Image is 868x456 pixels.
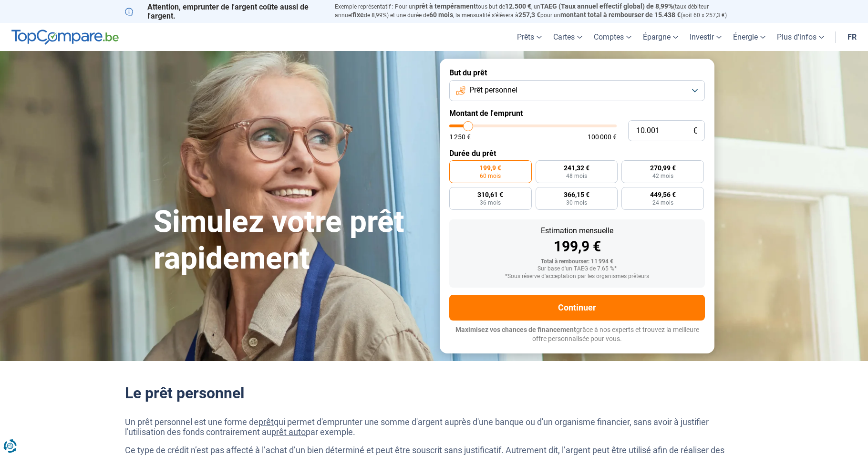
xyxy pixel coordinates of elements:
[449,295,705,321] button: Continuer
[771,23,830,51] a: Plus d'infos
[449,149,705,158] label: Durée du prêt
[480,173,501,179] span: 60 mois
[449,134,471,140] span: 1 250 €
[564,165,589,171] span: 241,32 €
[11,30,119,45] img: TopCompare
[842,23,862,51] a: fr
[429,11,453,19] span: 60 mois
[564,191,589,198] span: 366,15 €
[125,417,743,437] p: Un prêt personnel est une forme de qui permet d'emprunter une somme d'argent auprès d'une banque ...
[469,85,517,95] span: Prêt personnel
[457,259,697,265] div: Total à rembourser: 11 994 €
[449,109,705,118] label: Montant de l'emprunt
[684,23,727,51] a: Investir
[125,2,323,21] p: Attention, emprunter de l'argent coûte aussi de l'argent.
[566,200,587,206] span: 30 mois
[271,427,306,437] a: prêt auto
[511,23,548,51] a: Prêts
[652,200,673,206] span: 24 mois
[518,11,540,19] span: 257,3 €
[457,273,697,280] div: *Sous réserve d'acceptation par les organismes prêteurs
[352,11,364,19] span: fixe
[652,173,673,179] span: 42 mois
[154,204,428,277] h1: Simulez votre prêt rapidement
[650,191,676,198] span: 449,56 €
[637,23,684,51] a: Épargne
[455,326,576,333] span: Maximisez vos chances de financement
[415,2,476,10] span: prêt à tempérament
[650,165,676,171] span: 270,99 €
[449,68,705,77] label: But du prêt
[125,384,743,402] h2: Le prêt personnel
[477,191,503,198] span: 310,61 €
[449,80,705,101] button: Prêt personnel
[258,417,274,427] a: prêt
[566,173,587,179] span: 48 mois
[727,23,771,51] a: Énergie
[457,227,697,235] div: Estimation mensuelle
[457,266,697,272] div: Sur base d'un TAEG de 7.65 %*
[480,200,501,206] span: 36 mois
[479,165,501,171] span: 199,9 €
[548,23,588,51] a: Cartes
[335,2,743,20] p: Exemple représentatif : Pour un tous but de , un (taux débiteur annuel de 8,99%) et une durée de ...
[560,11,681,19] span: montant total à rembourser de 15.438 €
[588,23,637,51] a: Comptes
[693,127,697,135] span: €
[449,325,705,344] p: grâce à nos experts et trouvez la meilleure offre personnalisée pour vous.
[505,2,531,10] span: 12.500 €
[540,2,673,10] span: TAEG (Taux annuel effectif global) de 8,99%
[588,134,617,140] span: 100 000 €
[457,239,697,254] div: 199,9 €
